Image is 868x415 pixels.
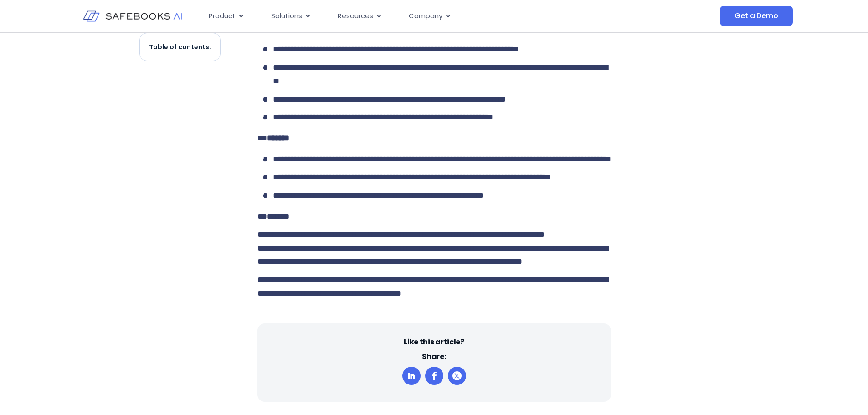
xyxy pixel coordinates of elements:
[734,11,778,20] span: Get a Demo
[409,11,442,21] span: Company
[149,42,211,51] p: Table of contents:
[201,7,629,25] nav: Menu
[338,11,373,21] span: Resources
[201,7,629,25] div: Menu Toggle
[271,11,302,21] span: Solutions
[422,352,446,362] h6: Share:
[720,6,792,26] a: Get a Demo
[209,11,236,21] span: Product
[404,337,464,347] h6: Like this article?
